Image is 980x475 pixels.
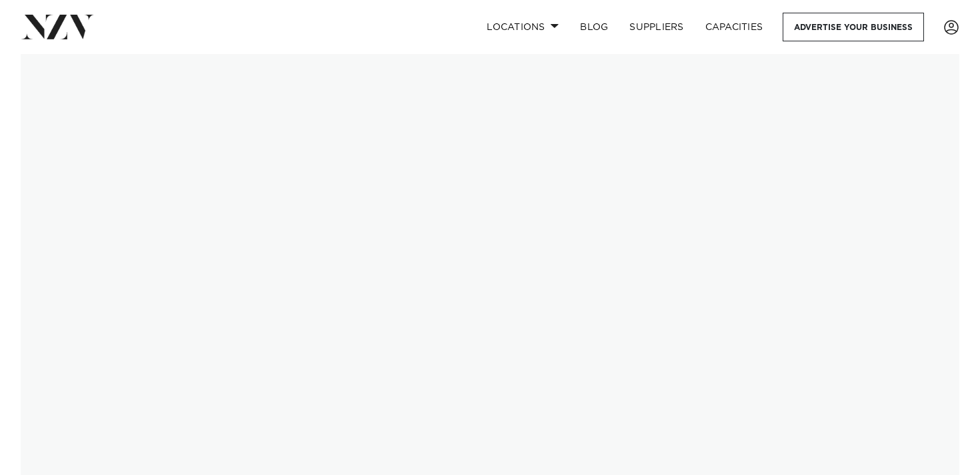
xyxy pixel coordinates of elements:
[476,13,569,41] a: Locations
[783,13,924,41] a: Advertise your business
[619,13,694,41] a: SUPPLIERS
[21,15,94,39] img: nzv-logo.png
[569,13,619,41] a: BLOG
[695,13,774,41] a: Capacities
